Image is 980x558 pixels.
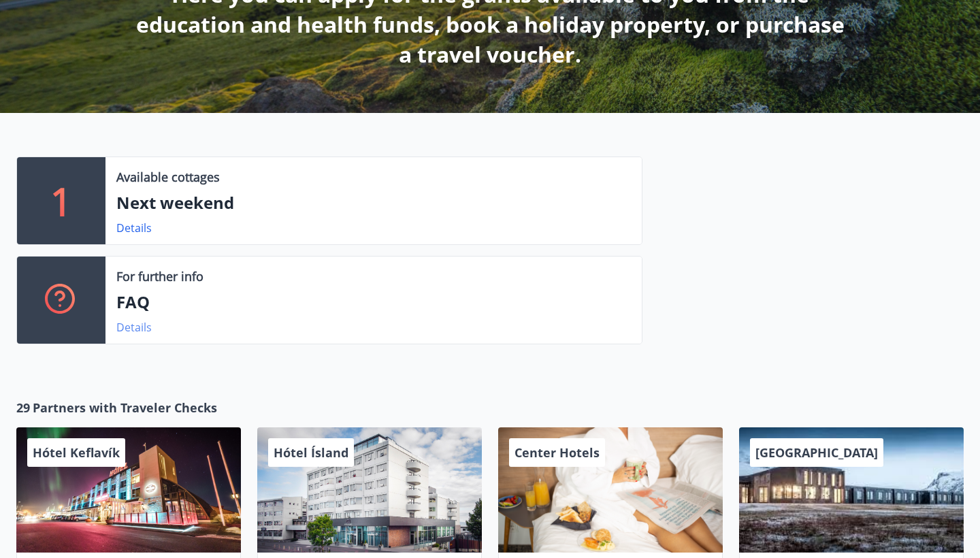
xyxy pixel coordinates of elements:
p: Next weekend [116,191,631,214]
p: For further info [116,267,203,285]
a: Details [116,220,152,235]
p: 1 [50,175,72,227]
span: Partners with Traveler Checks [33,399,217,416]
span: 29 [16,399,30,416]
span: [GEOGRAPHIC_DATA] [755,444,878,461]
p: FAQ [116,291,631,314]
span: Hótel Ísland [274,444,348,461]
span: Center Hotels [514,444,600,461]
p: Available cottages [116,168,220,186]
a: Details [116,320,152,335]
span: Hótel Keflavík [33,444,120,461]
